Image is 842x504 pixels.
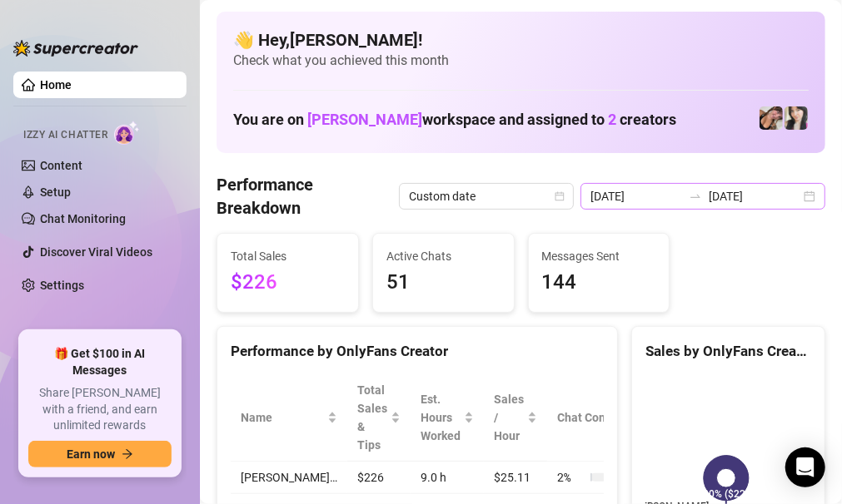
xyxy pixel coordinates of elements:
[357,381,387,454] span: Total Sales & Tips
[13,40,138,57] img: logo-BBDzfeDw.svg
[40,159,82,172] a: Content
[785,447,825,487] div: Open Intercom Messenger
[645,340,811,363] div: Sales by OnlyFans Creator
[241,408,324,427] span: Name
[409,184,564,209] span: Custom date
[40,245,152,259] a: Discover Viral Videos
[760,106,783,130] img: Christina
[40,279,84,292] a: Settings
[411,462,484,494] td: 9.0 h
[28,385,172,434] span: Share [PERSON_NAME] with a friend, and earn unlimited rewards
[785,106,808,130] img: Christina
[233,28,809,52] h4: 👋 Hey, [PERSON_NAME] !
[386,267,501,299] span: 51
[542,247,656,265] span: Messages Sent
[231,374,347,462] th: Name
[114,121,140,145] img: AI Chatter
[421,390,461,445] div: Est. Hours Worked
[689,190,702,203] span: swap-right
[547,374,688,462] th: Chat Conversion
[217,173,399,220] h4: Performance Breakdown
[590,187,682,205] input: Start date
[709,187,800,205] input: End date
[484,462,547,494] td: $25.11
[23,127,107,143] span: Izzy AI Chatter
[231,340,604,363] div: Performance by OnlyFans Creator
[233,52,809,70] span: Check what you achieved this month
[40,185,71,199] a: Setup
[231,267,345,299] span: $226
[122,448,133,460] span: arrow-right
[689,190,702,203] span: to
[231,462,347,494] td: [PERSON_NAME]…
[233,111,676,129] h1: You are on workspace and assigned to creators
[386,247,501,265] span: Active Chats
[40,212,126,225] a: Chat Monitoring
[557,408,665,427] span: Chat Conversion
[307,111,422,128] span: [PERSON_NAME]
[40,78,72,91] a: Home
[494,390,524,445] span: Sales / Hour
[28,346,172,378] span: 🎁 Get $100 in AI Messages
[67,447,115,461] span: Earn now
[557,468,584,487] span: 2 %
[28,441,172,467] button: Earn nowarrow-right
[347,462,411,494] td: $226
[608,111,616,128] span: 2
[555,191,565,201] span: calendar
[542,267,656,299] span: 144
[231,247,345,265] span: Total Sales
[347,374,411,462] th: Total Sales & Tips
[484,374,547,462] th: Sales / Hour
